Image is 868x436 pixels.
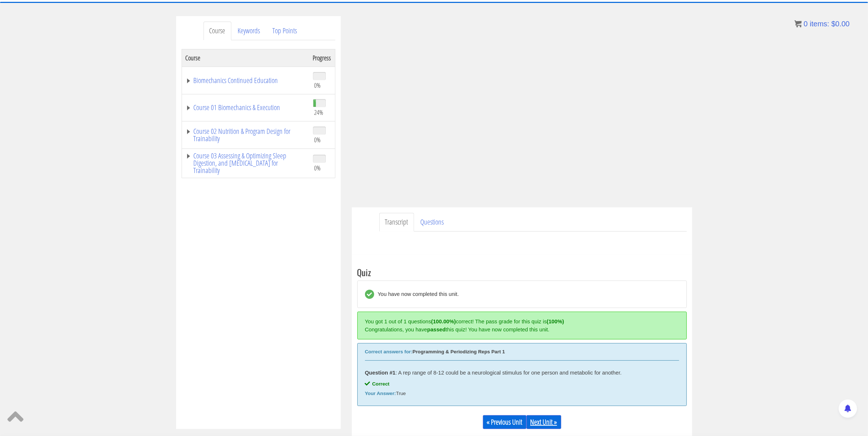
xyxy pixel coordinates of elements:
[831,20,850,28] bdi: 0.00
[804,20,808,28] span: 0
[365,370,396,376] strong: Question #1
[427,327,446,332] strong: passed
[415,213,450,232] a: Questions
[309,49,335,67] th: Progress
[374,290,459,299] div: You have now completed this unit.
[365,326,675,334] div: Congratulations, you have this quiz! You have now completed this unit.
[186,104,306,111] a: Course 01 Biomechanics & Execution
[526,415,561,429] a: Next Unit »
[186,152,306,174] a: Course 03 Assessing & Optimizing Sleep Digestion, and [MEDICAL_DATA] for Trainability
[365,349,679,355] div: Programming & Periodizing Reps Part 1
[182,49,309,67] th: Course
[365,370,679,376] div: : A rep range of 8-12 could be a neurological stimulus for one person and metabolic for another.
[204,22,231,40] a: Course
[357,267,687,277] h3: Quiz
[365,349,413,354] b: Correct answers for:
[794,20,850,28] a: 0 items: $0.00
[365,391,679,396] div: True
[365,391,396,396] b: Your Answer:
[314,164,321,172] span: 0%
[186,128,306,142] a: Course 02 Nutrition & Program Design for Trainability
[794,20,802,27] img: icon11.png
[431,319,456,324] strong: (100.00%)
[547,319,564,324] strong: (100%)
[186,77,306,84] a: Biomechanics Continued Education
[232,22,266,40] a: Keywords
[314,136,321,144] span: 0%
[365,317,675,326] div: You got 1 out of 1 questions correct! The pass grade for this quiz is
[314,81,321,89] span: 0%
[810,20,829,28] span: items:
[483,415,526,429] a: « Previous Unit
[831,20,835,28] span: $
[365,381,679,387] div: Correct
[267,22,303,40] a: Top Points
[379,213,414,232] a: Transcript
[314,108,324,116] span: 24%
